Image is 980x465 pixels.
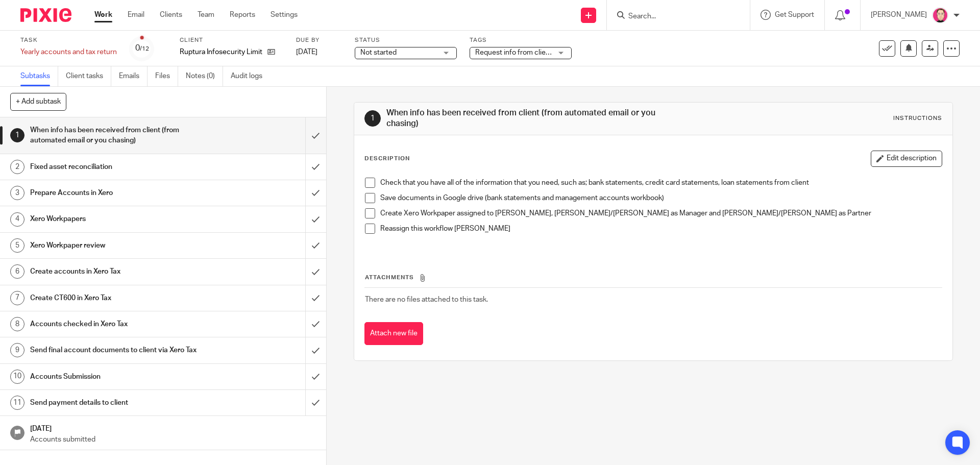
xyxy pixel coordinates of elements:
p: Create Xero Workpaper assigned to [PERSON_NAME], [PERSON_NAME]/[PERSON_NAME] as Manager and [PERS... [380,208,941,218]
h1: Prepare Accounts in Xero [30,185,207,201]
div: 4 [10,212,24,227]
p: Check that you have all of the information that you need, such as; bank statements, credit card s... [380,178,941,188]
div: 2 [10,160,24,174]
a: Reports [230,10,255,20]
h1: When info has been received from client (from automated email or you chasing) [386,108,675,130]
div: 1 [10,128,24,142]
a: Email [128,10,144,20]
h1: Send final account documents to client via Xero Tax [30,342,207,358]
a: Files [155,66,178,86]
span: Not started [360,49,397,56]
button: Attach new file [364,322,423,345]
p: [PERSON_NAME] [871,10,927,20]
label: Task [20,36,117,44]
label: Tags [470,36,572,44]
img: Pixie [20,8,71,22]
label: Client [180,36,283,44]
button: + Add subtask [10,93,66,110]
h1: Accounts checked in Xero Tax [30,316,207,332]
div: 9 [10,343,24,357]
a: Clients [160,10,182,20]
a: Emails [119,66,148,86]
label: Due by [296,36,342,44]
label: Status [355,36,457,44]
a: Client tasks [66,66,111,86]
div: 10 [10,370,24,384]
img: Bradley%20-%20Pink.png [932,7,948,23]
div: Instructions [893,114,942,123]
h1: Xero Workpapers [30,211,207,227]
p: Ruptura Infosecurity Limited [180,47,262,57]
div: 1 [364,110,381,127]
div: 8 [10,317,24,331]
div: 0 [135,42,149,54]
input: Search [627,12,719,21]
a: Notes (0) [186,66,223,86]
h1: Fixed asset reconciliation [30,159,207,175]
span: Get Support [775,11,814,18]
h1: Create accounts in Xero Tax [30,264,207,279]
div: 6 [10,264,24,279]
p: Save documents in Google drive (bank statements and management accounts workbook) [380,193,941,203]
button: Edit description [871,151,942,167]
a: Work [94,10,112,20]
span: There are no files attached to this task. [365,296,488,303]
h1: [DATE] [30,421,316,434]
div: Yearly accounts and tax return [20,47,117,57]
h1: Xero Workpaper review [30,238,207,253]
div: 7 [10,291,24,305]
a: Subtasks [20,66,58,86]
span: Attachments [365,275,414,280]
div: 5 [10,238,24,253]
p: Accounts submitted [30,434,316,445]
div: 11 [10,396,24,410]
p: Description [364,155,410,163]
a: Audit logs [231,66,270,86]
a: Settings [271,10,298,20]
span: Request info from client [475,49,552,56]
span: [DATE] [296,48,317,56]
div: 3 [10,186,24,200]
a: Team [198,10,214,20]
p: Reassign this workflow [PERSON_NAME] [380,224,941,234]
h1: Create CT600 in Xero Tax [30,290,207,306]
h1: Accounts Submission [30,369,207,384]
h1: When info has been received from client (from automated email or you chasing) [30,123,207,149]
small: /12 [140,46,149,52]
h1: Send payment details to client [30,395,207,410]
